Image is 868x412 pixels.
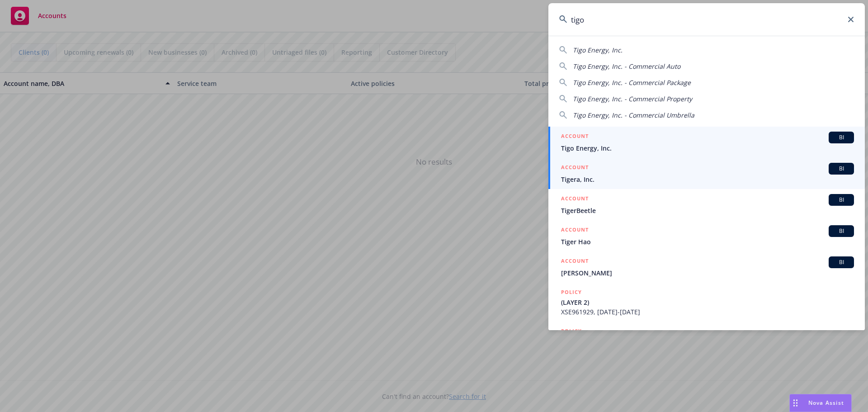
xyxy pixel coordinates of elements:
span: Tigo Energy, Inc. - Commercial Property [573,95,692,103]
h5: POLICY [561,288,582,297]
span: BI [832,227,850,235]
span: Tigo Energy, Inc. [561,143,854,153]
h5: ACCOUNT [561,256,589,267]
span: Tiger Hao [561,237,854,246]
span: BI [832,196,850,204]
a: POLICY [548,322,865,360]
a: ACCOUNTBITigera, Inc. [548,158,865,189]
span: Tigo Energy, Inc. [573,46,623,54]
a: POLICY(LAYER 2)XSE961929, [DATE]-[DATE] [548,283,865,322]
h5: POLICY [561,327,582,336]
a: ACCOUNTBITiger Hao [548,220,865,251]
h5: ACCOUNT [561,132,589,142]
span: Tigo Energy, Inc. - Commercial Umbrella [573,111,694,119]
h5: ACCOUNT [561,194,589,205]
span: XSE961929, [DATE]-[DATE] [561,307,854,317]
span: Nova Assist [808,399,844,407]
a: ACCOUNTBI[PERSON_NAME] [548,251,865,283]
span: [PERSON_NAME] [561,268,854,278]
div: Drag to move [790,394,801,412]
span: (LAYER 2) [561,298,854,307]
a: ACCOUNTBITigo Energy, Inc. [548,127,865,158]
span: Tigo Energy, Inc. - Commercial Package [573,78,691,87]
span: Tigo Energy, Inc. - Commercial Auto [573,62,680,71]
h5: ACCOUNT [561,163,589,174]
span: TigerBeetle [561,206,854,215]
span: Tigera, Inc. [561,175,854,184]
a: ACCOUNTBITigerBeetle [548,189,865,220]
button: Nova Assist [789,394,852,412]
input: Search... [548,3,865,36]
h5: ACCOUNT [561,225,589,236]
span: BI [832,133,850,142]
span: BI [832,258,850,266]
span: BI [832,165,850,173]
